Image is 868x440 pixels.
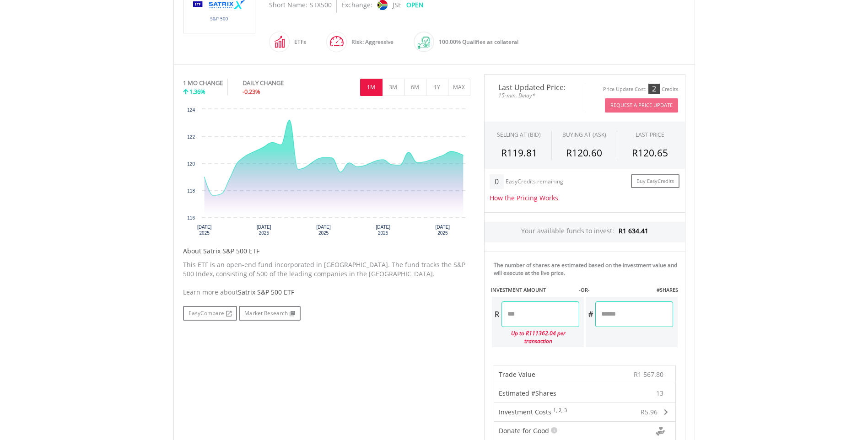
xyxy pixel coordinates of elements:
div: Credits [662,86,678,93]
text: [DATE] 2025 [257,225,271,236]
h5: About Satrix S&P 500 ETF [183,247,470,256]
span: -0.23% [243,87,260,96]
span: R1 567.80 [634,370,663,379]
div: 0 [490,174,504,189]
span: R5.96 [641,408,658,416]
div: # [586,301,595,327]
span: Last Updated Price: [491,84,578,91]
span: R1 634.41 [619,226,648,235]
div: 2 [648,84,660,94]
div: 1 MO CHANGE [183,79,223,87]
button: 1M [360,79,383,96]
span: Trade Value [499,370,535,379]
a: EasyCompare [183,306,237,321]
text: 118 [187,188,195,193]
span: BUYING AT (ASK) [562,131,606,139]
a: How the Pricing Works [490,193,558,202]
a: Market Research [239,306,301,321]
text: 116 [187,215,195,220]
span: 15-min. Delay* [491,91,578,100]
div: R [492,301,501,327]
div: Chart. Highcharts interactive chart. [183,105,470,242]
span: R120.65 [632,146,668,159]
span: Estimated #Shares [499,389,556,397]
button: Request A Price Update [605,98,678,113]
text: [DATE] 2025 [197,225,211,236]
span: Donate for Good [499,426,549,435]
div: Your available funds to invest: [485,222,685,242]
button: MAX [448,79,470,96]
button: 6M [404,79,426,96]
span: 1.36% [189,87,205,96]
label: -OR- [579,286,590,294]
text: [DATE] 2025 [316,225,331,236]
div: Risk: Aggressive [347,31,394,53]
div: SELLING AT (BID) [497,131,541,139]
button: 1Y [426,79,448,96]
span: Investment Costs [499,408,551,416]
img: collateral-qualifying-green.svg [418,37,430,49]
text: 120 [187,161,195,166]
img: Donte For Good [656,427,665,436]
label: #SHARES [657,286,678,294]
button: 3M [382,79,404,96]
div: ETFs [290,31,306,53]
div: The number of shares are estimated based on the investment value and will execute at the live price. [494,261,681,277]
sup: 1, 2, 3 [553,407,567,413]
span: R119.81 [501,146,537,159]
div: Learn more about [183,288,470,297]
label: INVESTMENT AMOUNT [491,286,546,294]
svg: Interactive chart [183,105,470,242]
text: 122 [187,134,195,140]
text: [DATE] 2025 [376,225,390,236]
span: Satrix S&P 500 ETF [238,288,294,296]
p: This ETF is an open-end fund incorporated in [GEOGRAPHIC_DATA]. The fund tracks the S&P 500 Index... [183,260,470,279]
text: 124 [187,107,195,113]
a: Buy EasyCredits [631,174,679,188]
span: R120.60 [566,146,602,159]
text: [DATE] 2025 [435,225,450,236]
span: 13 [656,389,663,398]
div: Up to R111362.04 per transaction [492,327,579,347]
span: 100.00% Qualifies as collateral [439,38,518,46]
div: Price Update Cost: [603,86,647,93]
div: LAST PRICE [636,131,664,139]
div: DAILY CHANGE [243,79,314,87]
div: EasyCredits remaining [506,178,563,186]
